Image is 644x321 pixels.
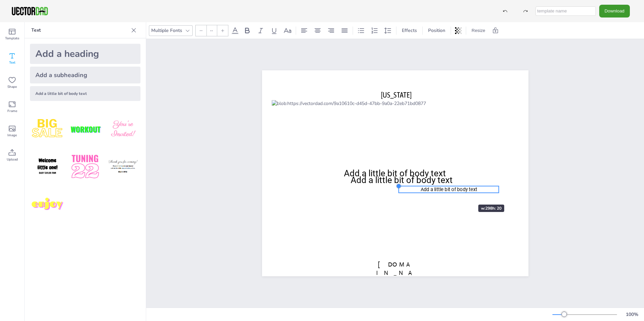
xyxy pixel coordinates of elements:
[427,27,447,34] span: Position
[30,187,65,222] img: M7yqmqo.png
[376,261,414,285] span: [DOMAIN_NAME]
[351,175,453,185] span: Add a little bit of body text
[31,22,128,38] p: Text
[624,311,640,318] div: 100 %
[420,187,477,192] span: Add a little bit of body text
[30,112,65,147] img: style1.png
[469,25,488,36] button: Resize
[30,67,140,83] div: Add a subheading
[105,112,140,147] img: BBMXfK6.png
[30,149,65,184] img: GNLDUe7.png
[7,108,17,114] span: Frame
[150,26,184,35] div: Multiple Fonts
[478,205,504,212] div: w: 298 h: 20
[9,60,15,65] span: Text
[381,91,412,99] span: [US_STATE]
[105,149,140,184] img: K4iXMrW.png
[599,5,630,17] button: Download
[344,168,446,178] span: Add a little bit of body text
[30,44,140,64] div: Add a heading
[536,6,596,16] input: template name
[7,157,18,162] span: Upload
[68,149,103,184] img: 1B4LbXY.png
[30,86,140,101] div: Add a little bit of body text
[7,133,17,138] span: Image
[5,36,19,41] span: Template
[11,6,49,16] img: VectorDad-1.png
[400,27,418,34] span: Effects
[68,112,103,147] img: XdJCRjX.png
[7,84,17,90] span: Shape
